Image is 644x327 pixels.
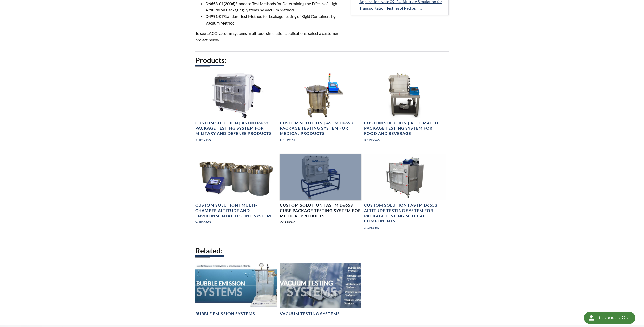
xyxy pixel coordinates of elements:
a: Full view of Cylindrical Package Testing System for Medical ProductsCustom Solution | ASTM D6653 ... [280,72,361,147]
h4: Custom Solution | ASTM D6653 Package Testing System for Medical Products [280,120,361,136]
a: Automated Package Testing System for Food and Beverage on CartCustom Solution | Automated Package... [364,72,446,147]
h4: Vacuum Testing Systems [280,311,340,316]
h4: Bubble Emission Systems [195,311,255,316]
a: ASTM D6653 Package Testing System for Military and Defense Products, front viewCustom Solution | ... [195,72,277,147]
a: ASTM D6653 Cube Package Testing System for Medical ProductsCustom Solution | ASTM D6653 Cube Pack... [280,154,361,229]
a: Bubble Emission Systems headerBubble Emission Systems [195,263,277,316]
div: Request a Call [598,312,630,323]
div: Request a Call [584,312,635,324]
a: Multi-Chamber Testing SystemCustom Solution | Multi-Chamber Altitude and Environmental Testing Sy... [195,154,277,229]
p: To see LACO vacuum systems in altitude simulation applications, select a customer project below. [195,30,345,43]
h2: Related: [195,246,449,255]
li: Standard Test Method for Leakage Testing of Rigid Containers by Vacuum Method [205,13,345,26]
p: X-1P19151 [280,137,361,142]
h4: Custom Solution | Multi-Chamber Altitude and Environmental Testing System [195,203,277,218]
a: ASTM D6653 Altitude testing system for package testing medical components, angled viewCustom Solu... [364,154,446,234]
p: X-1P29360 [280,220,361,225]
li: Standard Test Methods for Determining the Effects of High Altitude on Packaging Systems by Vacuum... [205,0,345,13]
strong: D6653-01(2006) [205,1,235,6]
p: X-1P32365 [364,225,446,230]
h4: Custom Solution | ASTM D6653 Package Testing System for Military and Defense Products [195,120,277,136]
h2: Products: [195,56,449,65]
h4: Custom Solution | ASTM D6653 Altitude Testing System for Package Testing Medical Components [364,203,446,224]
p: X-1P17125 [195,137,277,142]
p: X-1P30463 [195,220,277,225]
h4: Custom Solution | ASTM D6653 Cube Package Testing System for Medical Products [280,203,361,218]
img: round button [587,314,595,322]
h4: Custom Solution | Automated Package Testing System for Food and Beverage [364,120,446,136]
strong: D4991-07 [205,14,224,19]
a: Vacuum Testing Services with Information headerVacuum Testing Systems [280,263,361,316]
p: X-1P19966 [364,137,446,142]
